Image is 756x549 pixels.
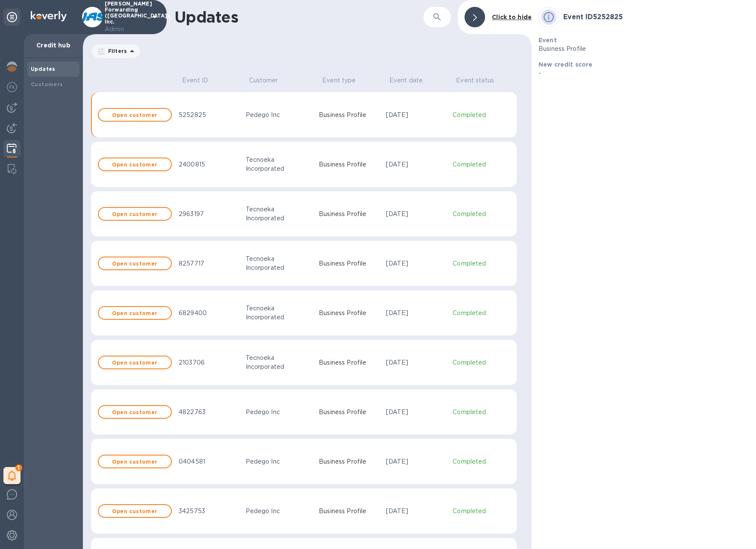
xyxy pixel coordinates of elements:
h3: Event ID5252825 [563,13,749,21]
div: 0404581 [179,457,239,466]
p: Completed [453,259,510,268]
span: Event status [456,76,505,85]
div: Tecnoeka Incorporated [246,205,312,223]
div: [DATE] [386,457,446,466]
p: Event ID [182,76,208,85]
p: Business Profile [319,457,379,466]
div: 4822763 [179,408,239,417]
div: [DATE] [386,210,446,219]
div: Tecnoeka Incorporated [246,353,312,371]
div: 6829400 [179,309,239,318]
b: Open customer [112,211,157,217]
img: Credit hub [7,143,17,154]
b: Open customer [112,112,157,118]
p: Completed [453,111,510,120]
button: Open customer [98,108,172,122]
div: 2400815 [179,160,239,169]
p: Business Profile [319,408,379,417]
div: 2963197 [179,210,239,219]
p: Filters [105,47,127,55]
span: Customer [249,76,289,85]
p: Completed [453,358,510,367]
b: Updates [31,66,56,72]
p: Completed [453,160,510,169]
span: 1 [15,464,22,471]
p: Event status [456,76,494,85]
b: Click to hide [492,14,532,20]
p: Business Profile [319,259,379,268]
p: Completed [453,457,510,466]
div: [DATE] [386,160,446,169]
b: Open customer [112,260,157,267]
div: [DATE] [386,507,446,516]
button: Open customer [98,257,172,270]
b: Open customer [112,310,157,316]
p: Business Profile [319,210,379,219]
p: Business Profile [319,309,379,318]
div: Unpin categories [3,9,21,26]
span: Event ID [182,76,219,85]
div: [DATE] [386,259,446,268]
p: Completed [453,309,510,318]
b: Event [538,37,557,44]
p: Business Profile [319,160,379,169]
button: Open customer [98,207,172,221]
button: Open customer [98,455,172,468]
div: 5252825 [179,111,239,120]
div: [DATE] [386,408,446,417]
div: [DATE] [386,309,446,318]
div: Pedego Inc [246,507,312,516]
p: Completed [453,210,510,219]
p: Business Profile [319,507,379,516]
b: Open customer [112,161,157,168]
button: Open customer [98,405,172,419]
div: 8257717 [179,259,239,268]
div: 2103706 [179,358,239,367]
p: Event date [389,76,423,85]
b: New credit score [538,61,592,68]
b: Open customer [112,508,157,514]
h1: Updates [174,8,238,26]
img: Logo [31,11,67,21]
p: Customer [249,76,278,85]
button: Open customer [98,306,172,320]
p: Business Profile [538,44,640,53]
p: [PERSON_NAME] Forwarding ([GEOGRAPHIC_DATA]), Inc. [105,1,147,34]
p: Completed [453,507,510,516]
div: Pedego Inc [246,111,312,120]
div: 3425753 [179,507,239,516]
button: Open customer [98,504,172,518]
button: Open customer [98,356,172,369]
p: Business Profile [319,358,379,367]
span: Event date [389,76,434,85]
div: Tecnoeka Incorporated [246,304,312,322]
div: Pedego Inc [246,457,312,466]
p: Event type [322,76,356,85]
p: Admin [105,25,147,34]
div: Tecnoeka Incorporated [246,254,312,272]
b: Open customer [112,359,157,366]
b: Customers [31,81,63,88]
p: - [538,69,640,78]
span: Event type [322,76,367,85]
div: [DATE] [386,358,446,367]
div: Pedego Inc [246,408,312,417]
b: Open customer [112,458,157,465]
div: Tecnoeka Incorporated [246,155,312,173]
p: Business Profile [319,111,379,120]
p: Credit hub [31,41,76,50]
div: [DATE] [386,111,446,120]
img: Foreign exchange [7,82,17,92]
p: Completed [453,408,510,417]
b: Open customer [112,409,157,415]
button: Open customer [98,158,172,171]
